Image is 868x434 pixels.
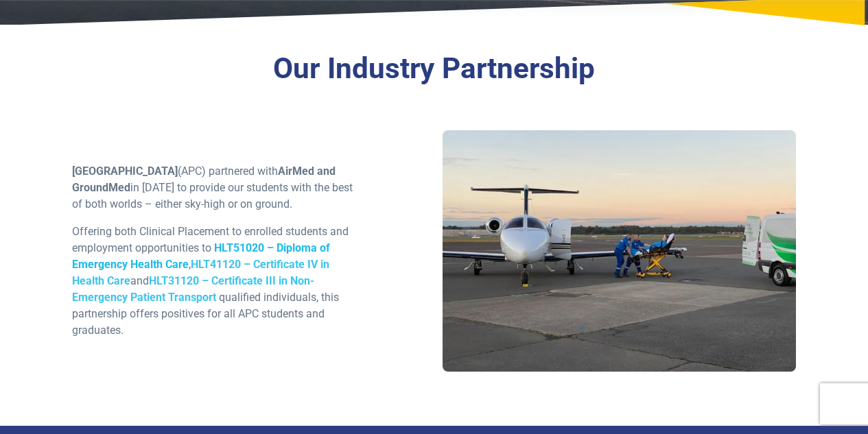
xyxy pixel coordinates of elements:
[72,291,339,337] span: qualified individuals, this partnership offers positives for all APC students and graduates.
[72,274,314,304] a: HLT31120 – Certificate III in Non-Emergency Patient Transport
[189,258,191,271] span: ,
[72,258,329,287] a: HLT41120 – Certificate IV in Health Care
[72,241,330,271] a: HLT51020 – Diploma of Emergency Health Care
[72,165,178,178] span: [GEOGRAPHIC_DATA]
[130,274,149,287] span: and
[72,225,349,254] span: Offering both Clinical Placement to enrolled students and employment opportunities to
[72,165,336,194] span: AirMed and GroundMed
[72,51,796,86] h3: Our Industry Partnership
[178,165,278,178] span: (APC) partnered with
[72,181,353,210] span: in [DATE] to provide our students with the best of both worlds – either sky-high or on ground.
